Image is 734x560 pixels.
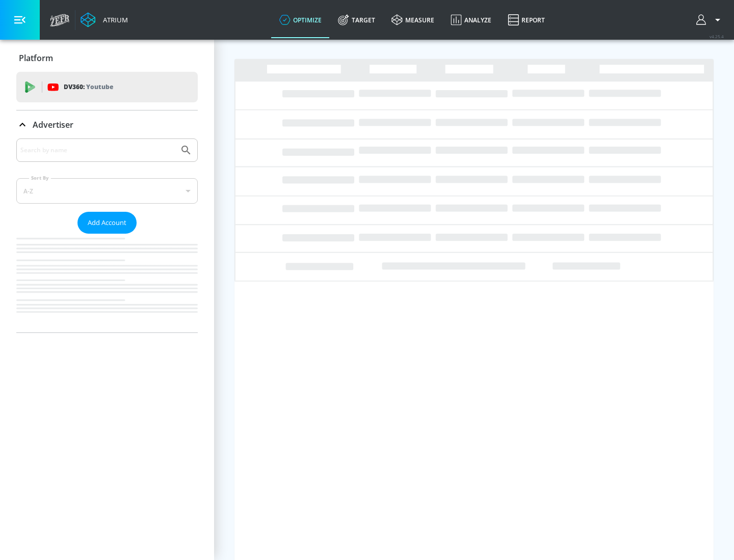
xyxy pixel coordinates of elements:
p: DV360: [64,81,113,93]
div: A-Z [16,178,198,204]
label: Sort By [29,175,51,181]
p: Platform [19,52,53,64]
p: Advertiser [33,119,73,130]
div: DV360: Youtube [16,72,198,102]
div: Advertiser [16,138,198,332]
span: Add Account [88,217,126,229]
a: Report [500,2,553,38]
div: Advertiser [16,110,198,139]
a: Target [330,2,383,38]
input: Search by name [20,144,175,157]
div: Platform [16,44,198,72]
span: v 4.25.4 [710,34,724,39]
div: Atrium [99,15,128,24]
a: Atrium [81,12,128,27]
button: Add Account [77,212,137,234]
p: Youtube [86,81,113,92]
nav: list of Advertiser [16,234,198,332]
a: measure [383,2,442,38]
a: Analyze [442,2,500,38]
a: optimize [271,2,330,38]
